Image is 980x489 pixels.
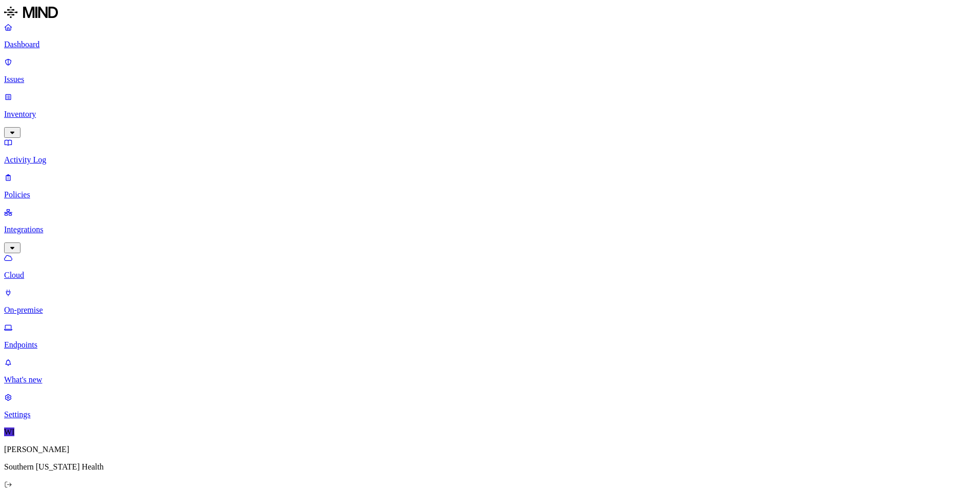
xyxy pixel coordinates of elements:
a: Policies [4,173,976,199]
a: Dashboard [4,23,976,49]
p: On-premise [4,305,976,315]
p: Integrations [4,225,976,234]
p: Issues [4,75,976,84]
p: Policies [4,190,976,199]
a: Integrations [4,208,976,252]
span: WI [4,427,14,436]
p: Inventory [4,110,976,119]
a: MIND [4,4,976,23]
p: Activity Log [4,155,976,165]
p: Dashboard [4,40,976,49]
a: Inventory [4,92,976,136]
p: Endpoints [4,340,976,350]
img: MIND [4,4,58,21]
a: Cloud [4,253,976,280]
p: Settings [4,410,976,419]
p: Southern [US_STATE] Health [4,462,976,472]
a: Activity Log [4,138,976,165]
a: Issues [4,57,976,84]
p: Cloud [4,271,976,280]
a: Endpoints [4,323,976,350]
a: On-premise [4,288,976,315]
a: What's new [4,358,976,384]
p: What's new [4,375,976,384]
a: Settings [4,393,976,419]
